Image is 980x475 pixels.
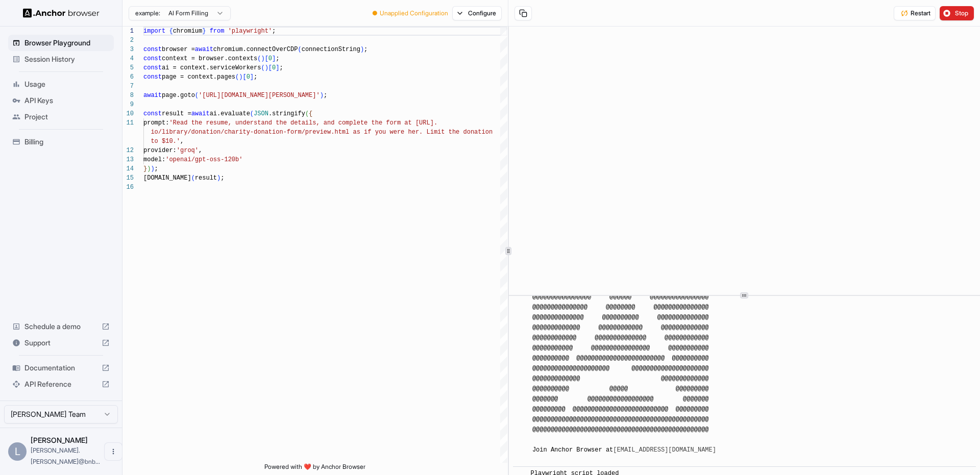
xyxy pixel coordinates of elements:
span: 0 [247,73,250,81]
button: Configure [452,6,502,20]
div: 11 [122,118,134,128]
span: ) [265,64,268,71]
span: chromium [173,28,203,35]
div: 3 [122,45,134,54]
span: ( [257,55,261,62]
span: Billing [24,137,110,147]
div: L [8,442,27,461]
div: API Reference [8,376,114,392]
div: Browser Playground [8,35,114,51]
span: ( [235,73,239,81]
span: ( [305,110,309,117]
span: ; [276,55,279,62]
span: from [210,28,225,35]
div: 12 [122,146,134,155]
span: ; [364,46,367,53]
span: 'playwright' [228,28,272,35]
span: connectionString [302,46,360,53]
span: 'Read the resume, understand the details, and comp [169,119,353,127]
span: [ [268,64,272,71]
div: 16 [122,183,134,192]
span: } [202,28,206,35]
span: API Keys [24,95,110,106]
div: Session History [8,51,114,67]
span: ( [298,46,301,53]
span: import [143,28,165,35]
span: context = browser.contexts [162,55,257,62]
div: Support [8,335,114,351]
div: 2 [122,36,134,45]
span: const [143,110,162,117]
span: ; [254,73,257,81]
span: lete the form at [URL]. [353,119,437,127]
div: 13 [122,155,134,164]
div: API Keys [8,92,114,109]
span: Support [24,338,97,348]
span: Browser Playground [24,38,110,48]
div: 7 [122,82,134,91]
span: ; [272,28,276,35]
div: 10 [122,109,134,118]
span: ; [155,165,158,172]
span: , [180,138,184,145]
div: Schedule a demo [8,318,114,335]
span: '[URL][DOMAIN_NAME][PERSON_NAME]' [199,92,320,99]
span: ( [191,174,195,182]
span: ] [276,64,279,71]
div: 1 [122,27,134,36]
span: await [191,110,210,117]
button: Open menu [104,442,122,461]
span: [ [242,73,246,81]
span: ; [220,174,224,182]
span: result = [162,110,191,117]
span: { [169,28,173,35]
span: ) [320,92,324,99]
span: ( [195,92,199,99]
span: model: [143,156,165,163]
span: const [143,73,162,81]
span: Documentation [24,363,97,373]
span: .stringify [268,110,305,117]
span: ; [279,64,283,71]
span: ( [250,110,254,117]
span: ) [360,46,364,53]
span: ; [324,92,327,99]
span: ( [261,64,264,71]
button: Copy session ID [514,6,532,20]
span: to $10.' [151,138,180,145]
span: ] [272,55,276,62]
span: [ [265,55,268,62]
span: 0 [272,64,276,71]
button: Restart [894,6,936,20]
span: const [143,46,162,53]
div: 4 [122,54,134,63]
span: [DOMAIN_NAME] [143,174,191,182]
span: ] [250,73,254,81]
span: chromium.connectOverCDP [213,46,298,53]
img: Anchor Logo [23,8,100,18]
span: Schedule a demo [24,321,97,332]
div: 5 [122,63,134,72]
div: 14 [122,164,134,173]
div: Project [8,109,114,125]
span: await [143,92,162,99]
span: prompt: [143,119,169,127]
span: ) [151,165,154,172]
a: [EMAIL_ADDRESS][DOMAIN_NAME] [613,446,716,454]
span: ai = context.serviceWorkers [162,64,261,71]
span: Unapplied Configuration [380,9,448,17]
span: html as if you were her. Limit the donation [334,129,493,136]
span: ) [147,165,151,172]
span: { [309,110,312,117]
span: lucas.liao@bnbchain.org [31,446,100,465]
button: Stop [940,6,974,20]
span: provider: [143,147,177,154]
span: page = context.pages [162,73,235,81]
div: 15 [122,173,134,183]
div: Billing [8,134,114,150]
div: 6 [122,72,134,82]
span: 'groq' [177,147,199,154]
span: ) [217,174,220,182]
span: ) [261,55,264,62]
span: Restart [911,9,930,17]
